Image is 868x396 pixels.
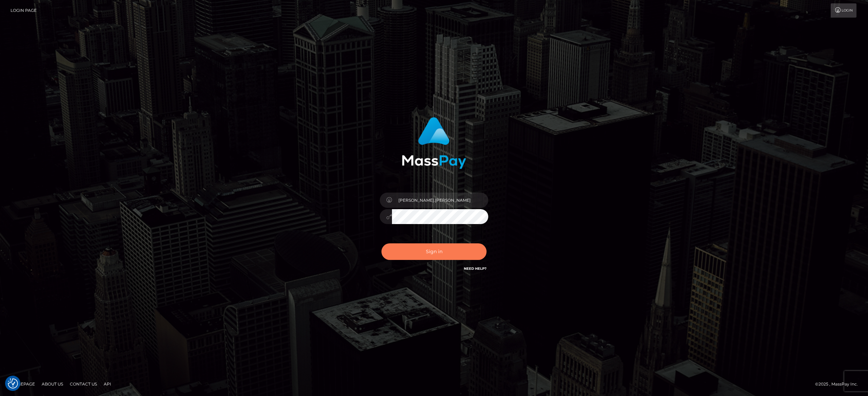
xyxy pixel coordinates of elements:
a: API [101,379,114,389]
button: Consent Preferences [8,378,18,389]
a: Login [831,3,856,18]
img: Revisit consent button [8,378,18,389]
a: About Us [39,379,66,389]
a: Need Help? [464,266,487,271]
a: Login Page [11,3,37,18]
a: Contact Us [67,379,100,389]
div: © 2025 , MassPay Inc. [815,380,863,388]
input: Username... [392,193,488,208]
button: Sign in [381,243,487,260]
a: Homepage [7,379,38,389]
img: MassPay Login [402,117,466,169]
